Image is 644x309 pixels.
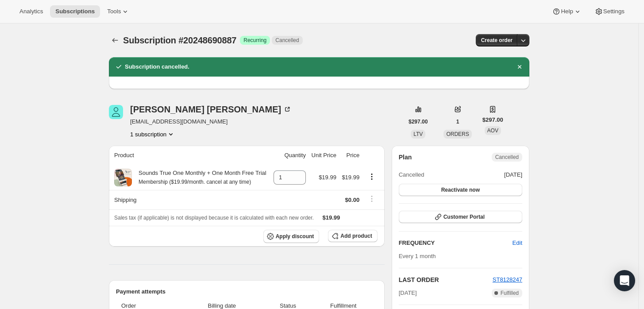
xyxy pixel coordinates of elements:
span: Cancelled [495,154,519,161]
button: 1 [451,116,465,128]
span: Settings [603,8,625,15]
button: Subscriptions [109,34,121,46]
button: Analytics [14,5,48,18]
span: Every 1 month [399,253,436,259]
button: Product actions [130,130,175,139]
div: Sounds True One Monthly + One Month Free Trial [132,169,266,186]
span: $19.99 [342,174,359,181]
span: AOV [487,127,498,134]
span: ORDERS [446,131,469,137]
span: [DATE] [504,170,522,179]
button: Subscriptions [50,5,100,18]
button: $297.00 [403,116,433,128]
h2: LAST ORDER [399,275,493,284]
span: [EMAIL_ADDRESS][DOMAIN_NAME] [130,117,292,126]
div: [PERSON_NAME] [PERSON_NAME] [130,105,292,114]
span: Help [561,8,573,15]
span: Reactivate now [441,186,480,193]
span: $19.99 [319,174,336,181]
button: Help [547,5,587,18]
span: Subscription #20248690887 [123,35,236,45]
span: Sales tax (if applicable) is not displayed because it is calculated with each new order. [114,215,314,221]
button: Add product [328,230,377,242]
button: Customer Portal [399,211,522,223]
span: Cancelled [275,37,299,44]
button: ST8128247 [493,275,522,284]
h2: Payment attempts [116,287,378,296]
small: Membership ($19.99/month. cancel at any time) [139,179,251,185]
span: Recurring [243,37,266,44]
th: Price [339,146,362,165]
img: product img [114,169,132,186]
span: Cancelled [399,170,424,179]
button: Settings [589,5,630,18]
span: Add product [340,232,372,239]
button: Shipping actions [365,194,379,204]
span: $297.00 [409,118,428,125]
h2: FREQUENCY [399,239,513,247]
span: Analytics [19,8,43,15]
button: Dismiss notification [513,61,526,73]
button: Edit [507,236,528,250]
span: $297.00 [482,116,503,124]
span: Subscriptions [55,8,95,15]
th: Unit Price [309,146,339,165]
button: Tools [102,5,135,18]
span: $0.00 [345,197,360,203]
th: Quantity [270,146,309,165]
h2: Plan [399,153,412,162]
span: $19.99 [323,214,340,221]
span: Customer Portal [443,213,485,220]
span: Tools [107,8,121,15]
span: Apply discount [276,233,314,240]
button: Reactivate now [399,184,522,196]
span: 1 [456,118,459,125]
th: Shipping [109,190,270,209]
button: Product actions [365,172,379,182]
span: Edit [513,239,522,247]
button: Create order [476,34,518,46]
span: Rebecca Teebay-Webb [109,105,123,119]
a: ST8128247 [493,276,522,283]
div: Open Intercom Messenger [614,270,635,291]
th: Product [109,146,270,165]
span: Fulfilled [501,290,519,297]
h2: Subscription cancelled. [125,62,189,71]
span: LTV [413,131,423,137]
button: Apply discount [263,230,320,243]
span: [DATE] [399,289,417,297]
span: Create order [481,37,513,44]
